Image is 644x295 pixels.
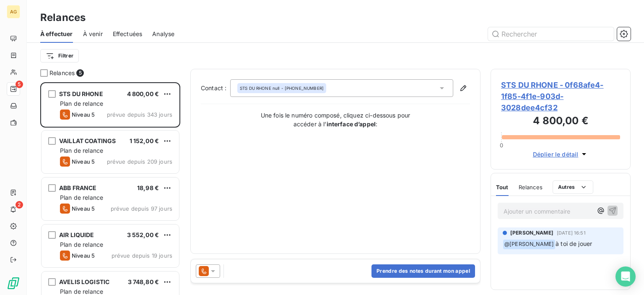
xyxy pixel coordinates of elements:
[501,113,620,130] h3: 4 800,00 €
[59,137,116,144] span: VAILLAT COATINGS
[16,81,23,88] span: 5
[252,111,419,128] p: Une fois le numéro composé, cliquez ci-dessous pour accéder à l’ :
[60,147,103,154] span: Plan de relance
[40,10,86,25] h3: Relances
[530,149,591,159] button: Déplier le détail
[615,266,636,287] div: Open Intercom Messenger
[128,278,159,285] span: 3 748,80 €
[107,111,172,118] span: prévue depuis 343 jours
[503,240,555,249] span: @ [PERSON_NAME]
[240,85,280,91] span: STS DU RHONE null
[76,69,84,77] span: 5
[201,84,230,92] label: Contact :
[40,30,73,38] span: À effectuer
[59,278,109,285] span: AVELIS LOGISTIC
[59,184,97,191] span: ABB FRANCE
[7,277,20,290] img: Logo LeanPay
[83,30,103,38] span: À venir
[72,205,95,212] span: Niveau 5
[7,5,20,18] div: AG
[240,85,324,91] div: - [PHONE_NUMBER]
[556,240,592,247] span: à toi de jouer
[152,30,174,38] span: Analyse
[107,158,172,165] span: prévue depuis 209 jours
[40,49,79,63] button: Filtrer
[127,231,159,238] span: 3 552,00 €
[72,111,95,118] span: Niveau 5
[553,180,593,194] button: Autres
[557,230,586,235] span: [DATE] 16:51
[60,288,103,295] span: Plan de relance
[72,158,95,165] span: Niveau 5
[500,142,503,149] span: 0
[49,69,75,77] span: Relances
[371,264,475,278] button: Prendre des notes durant mon appel
[113,30,143,38] span: Effectuées
[519,184,543,191] span: Relances
[127,90,159,97] span: 4 800,00 €
[59,90,103,97] span: STS DU RHONE
[111,205,172,212] span: prévue depuis 97 jours
[72,252,95,259] span: Niveau 5
[40,82,180,295] div: grid
[488,27,614,41] input: Rechercher
[59,231,94,238] span: AIR LIQUIDE
[60,241,103,248] span: Plan de relance
[327,120,376,128] strong: interface d’appel
[533,150,579,159] span: Déplier le détail
[112,252,172,259] span: prévue depuis 19 jours
[130,137,159,144] span: 1 152,00 €
[60,100,103,107] span: Plan de relance
[16,201,23,209] span: 2
[510,229,553,237] span: [PERSON_NAME]
[137,184,159,191] span: 18,98 €
[501,79,620,113] span: STS DU RHONE - 0f68afe4-1f85-4f1e-903d-3028dee4cf32
[60,194,103,201] span: Plan de relance
[496,184,509,191] span: Tout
